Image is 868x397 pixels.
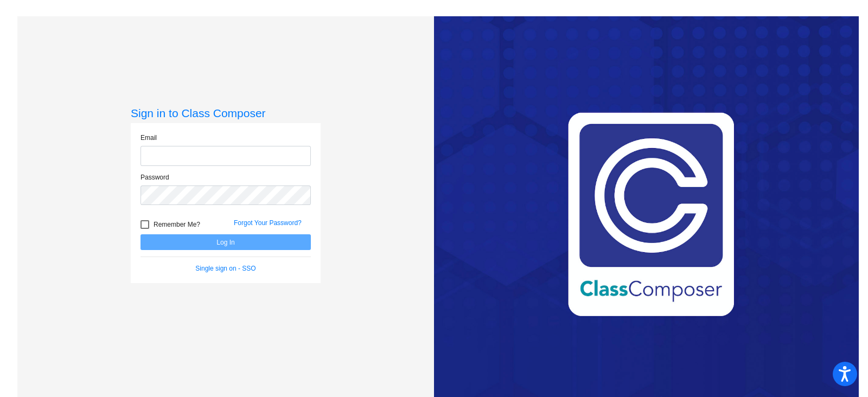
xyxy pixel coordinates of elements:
[195,265,256,272] a: Single sign on - SSO
[141,133,157,143] label: Email
[131,106,321,120] h3: Sign in to Class Composer
[141,172,169,182] label: Password
[234,219,302,227] a: Forgot Your Password?
[154,218,200,231] span: Remember Me?
[141,234,311,250] button: Log In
